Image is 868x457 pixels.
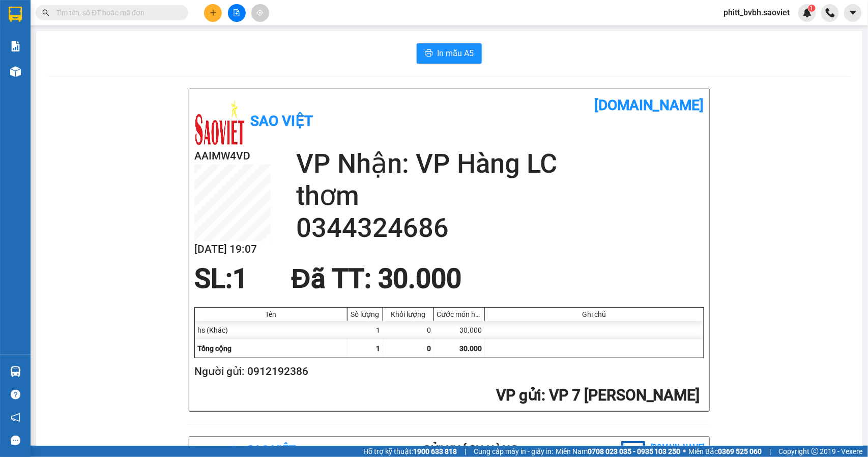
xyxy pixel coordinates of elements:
span: plus [210,9,217,16]
img: solution-icon [10,41,21,51]
span: 1 [376,344,380,353]
strong: 0708 023 035 - 0935 103 250 [588,447,681,455]
span: Miền Bắc [689,446,762,457]
h2: AAIMW4VD [194,148,271,165]
b: [DOMAIN_NAME] [651,443,705,451]
span: SL: [194,263,233,294]
b: [DOMAIN_NAME] [594,97,704,114]
span: copyright [812,448,819,455]
h2: VP Nhận: VP Hàng LC [296,148,704,180]
img: warehouse-icon [10,66,21,77]
div: 1 [348,321,383,339]
span: In mẫu A5 [437,47,474,60]
b: Sao Việt [250,113,313,129]
span: | [465,446,466,457]
h2: [DATE] 19:07 [194,241,271,258]
button: plus [204,4,222,22]
h2: : VP 7 [PERSON_NAME] [194,385,700,406]
h2: Người gửi: 0912192386 [194,363,700,380]
span: VP gửi [496,386,541,404]
span: question-circle [11,390,20,399]
b: Gửi khách hàng [423,443,518,456]
div: hs (Khác) [195,321,348,339]
div: 0 [383,321,434,339]
div: Khối lượng [386,310,431,318]
span: 1 [810,5,814,12]
b: Sao Việt [247,443,296,456]
button: file-add [228,4,246,22]
span: Miền Nam [556,446,681,457]
div: Tên [197,310,344,318]
span: phitt_bvbh.saoviet [716,6,798,19]
img: logo.jpg [194,97,245,148]
span: search [42,9,49,16]
span: aim [256,9,264,16]
span: ⚪️ [683,449,686,453]
h2: thơm [296,180,704,212]
strong: 0369 525 060 [718,447,762,455]
strong: 1900 633 818 [413,447,457,455]
input: Tìm tên, số ĐT hoặc mã đơn [56,7,176,18]
img: logo-vxr [9,7,22,22]
span: file-add [233,9,240,16]
span: caret-down [849,8,858,17]
span: 30.000 [459,344,482,353]
button: printerIn mẫu A5 [417,43,482,64]
button: aim [251,4,269,22]
sup: 1 [808,5,816,12]
div: 30.000 [434,321,485,339]
span: 0 [427,344,431,353]
h2: 0344324686 [296,212,704,244]
div: Cước món hàng [437,310,482,318]
img: icon-new-feature [803,8,812,17]
span: message [11,436,20,445]
span: 1 [233,263,248,294]
div: Số lượng [350,310,380,318]
img: warehouse-icon [10,366,21,377]
span: | [770,446,771,457]
img: phone-icon [826,8,835,17]
span: Hỗ trợ kỹ thuật: [363,446,457,457]
span: printer [425,49,433,59]
button: caret-down [844,4,862,22]
div: Ghi chú [487,310,701,318]
span: Cung cấp máy in - giấy in: [474,446,553,457]
span: Tổng cộng [197,344,232,353]
span: Đã TT : 30.000 [291,263,461,294]
span: notification [11,413,20,422]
